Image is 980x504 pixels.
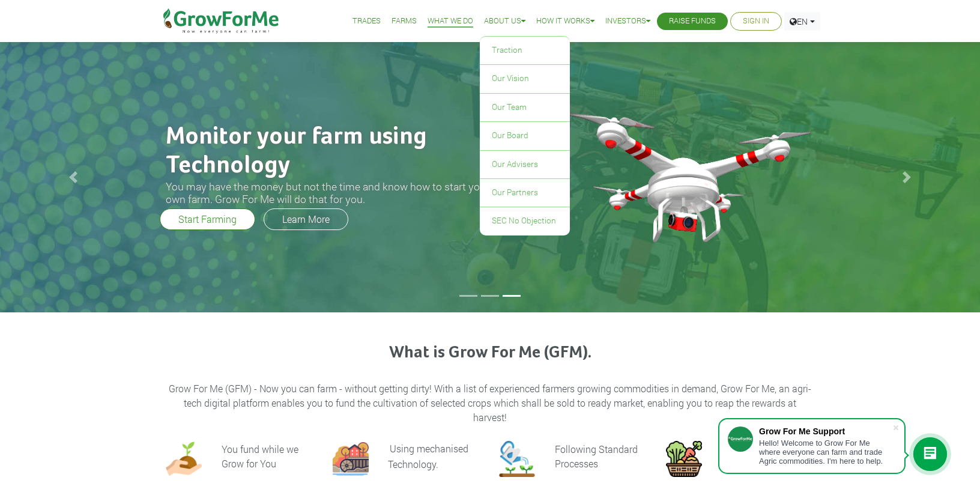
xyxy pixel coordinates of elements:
[484,15,525,28] a: About Us
[392,15,417,28] a: Farms
[160,208,255,230] a: Start Farming
[480,179,570,207] a: Our Partners
[480,151,570,178] a: Our Advisers
[669,15,716,28] a: Raise Funds
[499,441,535,477] img: growforme image
[784,12,820,31] a: EN
[480,65,570,93] a: Our Vision
[166,441,202,477] img: growforme image
[666,441,702,477] img: growforme image
[388,442,468,470] p: Using mechanised Technology.
[555,443,638,470] h6: Following Standard Processes
[168,343,812,363] h3: What is Grow For Me (GFM).
[536,15,594,28] a: How it Works
[605,15,650,28] a: Investors
[480,207,570,235] a: SEC No Objection
[480,122,570,150] a: Our Board
[264,208,348,230] a: Learn More
[428,15,473,28] a: What We Do
[333,441,369,477] img: growforme image
[759,439,892,466] div: Hello! Welcome to Grow For Me where everyone can farm and trade Agric commodities. I'm here to help.
[743,15,769,28] a: Sign In
[480,94,570,121] a: Our Team
[168,381,812,425] p: Grow For Me (GFM) - Now you can farm - without getting dirty! With a list of experienced farmers ...
[222,443,298,470] h6: You fund while we Grow for You
[166,123,508,180] h2: Monitor your farm using Technology
[480,37,570,64] a: Traction
[556,67,823,255] img: growforme image
[352,15,381,28] a: Trades
[759,427,892,436] div: Grow For Me Support
[166,180,508,205] h3: You may have the money but not the time and know how to start your own farm. Grow For Me will do ...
